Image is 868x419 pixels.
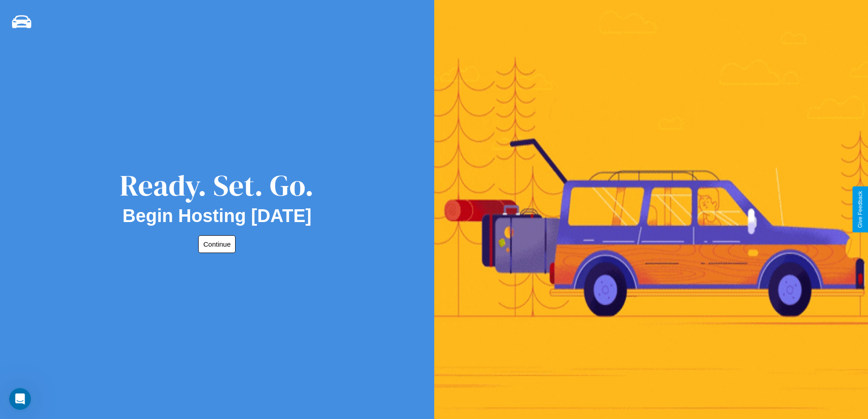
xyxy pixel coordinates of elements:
button: Continue [198,235,236,253]
h2: Begin Hosting [DATE] [123,206,312,226]
div: Give Feedback [857,191,863,228]
div: Ready. Set. Go. [120,165,314,206]
iframe: Intercom live chat [9,388,31,410]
